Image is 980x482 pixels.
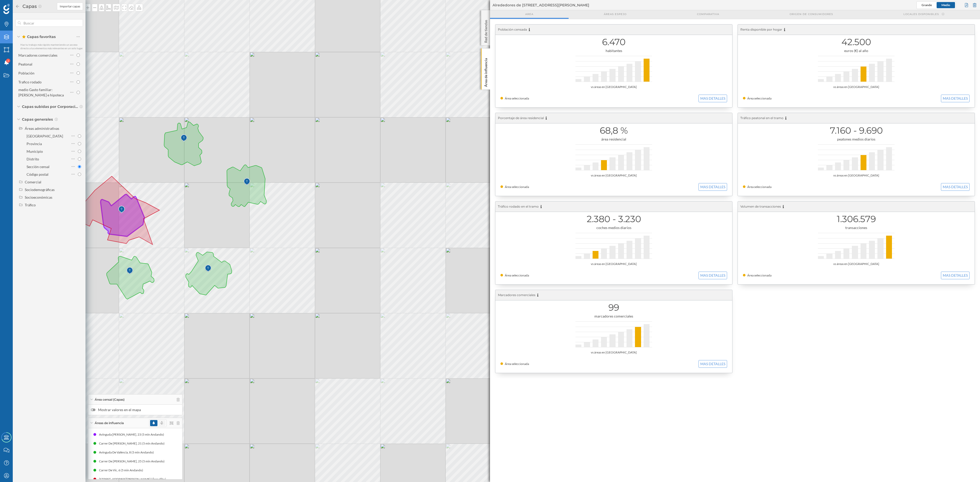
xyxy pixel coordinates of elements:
img: Marker [205,263,211,274]
input: Código postal [78,173,81,176]
div: Tráfico [25,203,36,207]
span: Comparativa [697,12,719,16]
span: Haz tu trabajo más rápido manteniendo un acceso directo a tus elementos más relevantes en un solo... [20,43,83,50]
div: Municipio [27,149,43,154]
img: Geoblink Logo [3,4,10,14]
input: Provincia [78,142,81,145]
span: Áreas de influencia [95,421,124,425]
div: Marcadores comerciales [495,290,732,300]
input: Sección censal [78,165,81,168]
div: Comercial [25,180,41,184]
h1: 42.500 [743,37,970,47]
div: vs áreas en [GEOGRAPHIC_DATA] [500,84,727,90]
div: Avinguda De València, 8 (5 min Andando) [99,450,156,455]
span: Área seleccionada [747,96,771,100]
input: [GEOGRAPHIC_DATA] [78,134,81,138]
span: Capas subidas por Corporación Alimentaria Guissona (BonÀrea) [22,104,78,109]
label: Mostrar valores en el mapa [91,407,180,412]
span: Área seleccionada [747,273,771,277]
div: Peatonal [18,62,32,66]
span: Medio [941,3,950,7]
img: Marker [118,205,125,215]
span: Soporte [10,4,28,8]
div: Población censada [495,24,732,35]
span: Capas generales [22,117,53,122]
div: Áreas administrativas [25,126,59,131]
h1: 99 [500,303,727,312]
span: Grande [922,3,932,7]
div: coches medios diarios [500,225,727,230]
div: [STREET_ADDRESS][PERSON_NAME] (Área dibujada) [99,477,174,482]
div: peatones medios diarios [743,137,970,142]
span: Locales disponibles [903,12,939,16]
button: MAS DETALLES [699,183,727,191]
div: Avinguda [PERSON_NAME], 23 (5 min Andando) [165,432,232,437]
div: vs áreas en [GEOGRAPHIC_DATA] [743,261,970,267]
button: MAS DETALLES [699,360,727,368]
div: Socioeconómicas [25,195,52,199]
div: vs áreas en [GEOGRAPHIC_DATA] [500,261,727,267]
div: vs áreas en [GEOGRAPHIC_DATA] [743,173,970,178]
span: Área seleccionada [505,96,529,100]
div: Tráfico peatonal en el tramo [738,113,975,123]
div: Carrer De Vic, 6 (5 min Andando) [99,468,146,473]
div: transacciones [743,225,970,230]
div: vs áreas en [GEOGRAPHIC_DATA] [500,350,727,355]
span: Áreas espejo [604,12,627,16]
span: Área seleccionada [747,185,771,189]
div: marcadores comerciales [500,314,727,319]
div: Carrer De [PERSON_NAME], 25 (5 min Andando) [99,459,167,464]
span: Area [525,12,533,16]
div: Sociodemográficas [25,187,55,192]
span: Área censal (Capas) [95,397,125,402]
div: euros (€) al año [743,48,970,53]
span: Área seleccionada [505,362,529,366]
div: Volumen de transacciones [738,201,975,212]
h1: 6.470 [500,37,727,47]
button: MAS DETALLES [699,272,727,279]
div: vs áreas en [GEOGRAPHIC_DATA] [743,84,970,90]
button: MAS DETALLES [941,183,970,191]
img: Marker [181,133,187,143]
div: Provincia [27,142,42,146]
div: Porcentaje de área residencial [495,113,732,123]
div: área residencial [500,137,727,142]
div: medio Gasto familiar: [PERSON_NAME] e hipoteca [18,87,64,97]
p: Área de influencia [483,56,488,87]
img: Marker [127,266,133,276]
h1: 2.380 - 3.230 [500,214,727,224]
div: Trafico rodado [18,80,42,84]
span: Área seleccionada [505,273,529,277]
div: Distrito [27,157,39,161]
span: Importar capas [60,4,80,9]
div: Sección censal [27,164,50,169]
div: Avinguda [PERSON_NAME], 23 (5 min Andando) [97,432,165,437]
input: Municipio [78,150,81,153]
span: Alrededores de [STREET_ADDRESS][PERSON_NAME] [493,3,589,8]
button: MAS DETALLES [699,95,727,102]
span: 2 [7,58,9,63]
div: Renta disponible por hogar [738,24,975,35]
div: Marcadores comerciales [18,53,57,57]
button: MAS DETALLES [941,272,970,279]
h2: Capas [20,2,38,10]
div: Carrer De [PERSON_NAME], 21 (5 min Andando) [99,441,167,446]
div: Código postal [27,172,48,176]
div: Población [18,71,34,75]
span: Capas favoritas [22,34,56,39]
div: [GEOGRAPHIC_DATA] [27,134,63,138]
input: Distrito [78,157,81,161]
h1: 68,8 % [500,126,727,135]
h1: 7.160 - 9.690 [743,126,970,135]
span: Área seleccionada [505,185,529,189]
button: MAS DETALLES [941,95,970,102]
h1: 1.306.579 [743,214,970,224]
div: habitantes [500,48,727,53]
div: vs áreas en [GEOGRAPHIC_DATA] [500,173,727,178]
p: Red de tiendas [483,18,488,43]
img: Marker [244,177,250,187]
div: Tráfico rodado en el tramo [495,201,732,212]
span: Origen de consumidores [790,12,833,16]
